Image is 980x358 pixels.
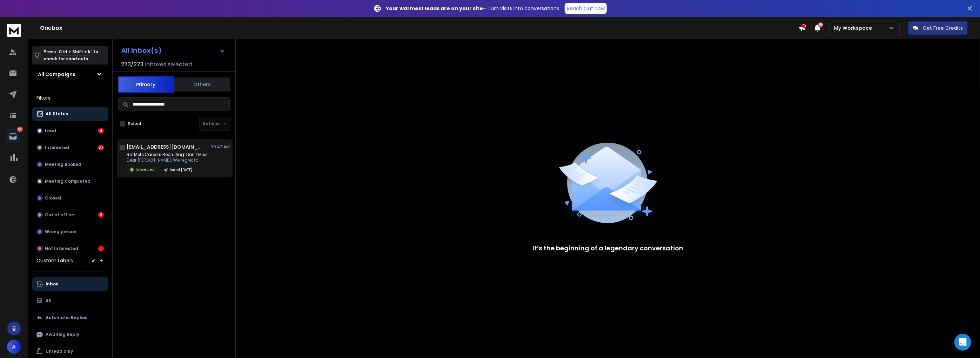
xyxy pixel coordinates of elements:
[567,5,605,12] p: Reach Out Now
[386,5,483,12] strong: Your warmest leads are on your site
[32,93,108,103] h3: Filters
[98,145,104,150] div: 57
[46,298,52,304] p: All
[7,24,21,37] img: logo
[46,332,79,337] p: Awaiting Reply
[386,5,559,12] p: – Turn visits into conversations
[32,141,108,155] button: Interested57
[46,315,87,320] p: Automatic Replies
[32,294,108,308] button: All
[38,71,75,78] h1: All Campaigns
[923,25,963,32] p: Get Free Credits
[32,191,108,205] button: Closed
[954,334,971,351] div: Open Intercom Messenger
[32,67,108,81] button: All Campaigns
[7,340,21,354] button: A
[43,48,98,62] p: Press to check for shortcuts.
[170,167,192,173] p: Israel [DATE]
[45,195,61,201] p: Closed
[98,128,104,134] div: 4
[45,246,78,251] p: Not Interested
[45,162,81,167] p: Meeting Booked
[127,143,204,150] h1: [EMAIL_ADDRESS][DOMAIN_NAME]
[17,127,23,132] p: 65
[174,77,230,92] button: Others
[127,152,208,157] p: Re: MetaCareers Recruiting: Don’t Miss
[32,107,108,121] button: All Status
[115,43,231,58] button: All Inbox(s)
[145,60,192,69] h3: Inboxes selected
[908,21,968,35] button: Get Free Credits
[6,129,20,143] a: 65
[32,174,108,188] button: Meeting Completed
[46,349,73,354] p: Unread only
[58,48,92,56] span: Ctrl + Shift + k
[121,47,162,54] h1: All Inbox(s)
[32,311,108,325] button: Automatic Replies
[98,212,104,218] div: 3
[45,229,76,235] p: Wrong person
[46,281,58,287] p: Inbox
[32,124,108,138] button: Lead4
[32,225,108,239] button: Wrong person
[532,243,683,253] p: It’s the beginning of a legendary conversation
[32,327,108,342] button: Awaiting Reply
[46,111,68,117] p: All Status
[32,208,108,222] button: Out of office3
[127,157,208,163] p: Dear [PERSON_NAME], We regret to
[32,157,108,171] button: Meeting Booked
[32,277,108,291] button: Inbox
[118,76,174,93] button: Primary
[210,144,230,150] p: 09:42 AM
[121,60,143,69] span: 273 / 273
[40,24,799,32] h1: Onebox
[136,167,154,172] p: Interested
[45,178,90,184] p: Meeting Completed
[98,246,104,251] div: 1
[32,242,108,256] button: Not Interested1
[45,145,69,150] p: Interested
[834,25,875,32] p: My Workspace
[36,257,73,264] h3: Custom Labels
[818,22,823,27] span: 50
[45,212,74,218] p: Out of office
[565,3,607,14] a: Reach Out Now
[45,128,56,134] p: Lead
[128,121,142,127] label: Select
